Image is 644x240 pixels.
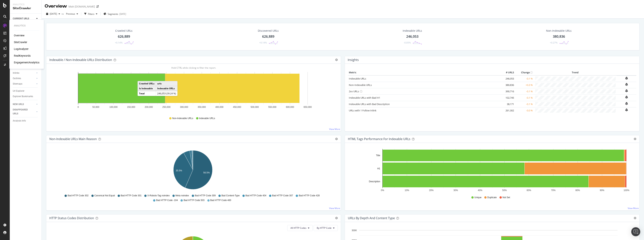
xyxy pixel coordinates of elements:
[77,106,79,108] text: 0
[14,24,39,27] div: Analytics
[251,106,259,108] text: 500,000
[625,102,628,105] div: bell-plus
[628,207,639,210] a: View More
[45,3,67,9] div: Overview
[527,189,531,192] text: 60%
[13,76,35,80] a: Outlinks
[272,194,293,197] span: Bad HTTP Code 307
[625,96,628,99] div: bell-plus
[377,167,380,170] text: H1
[198,106,206,108] text: 350,000
[348,57,359,62] h4: Insights
[625,77,628,80] div: bell-plus
[625,108,628,111] div: bell-plus
[175,194,189,197] span: Meta noindex
[287,225,313,231] button: All HTTP Codes
[13,17,29,21] div: CURRENT URLS
[406,34,418,39] div: 246,053
[515,82,534,88] td: +0.3 %
[625,83,628,86] div: bell-plus
[314,225,338,231] button: By HTTP Code
[551,189,555,192] text: 70%
[14,47,29,51] a: LogAnalyzer
[13,102,35,106] a: NEW URLS
[92,106,99,108] text: 50,000
[13,71,19,75] div: Inlinks
[14,54,31,58] div: RealKeywords
[515,70,534,75] th: Change
[83,11,99,17] button: Filters
[515,101,534,107] td: -0.1 %
[13,76,21,80] div: Outlinks
[625,89,628,92] div: bell-plus
[550,41,557,44] div: +0.27%
[13,102,24,106] div: NEW URLS
[115,29,132,33] div: Crawled URLs
[429,189,433,192] text: 20%
[349,96,380,99] a: Indexable URLs with Bad H1
[203,171,210,174] text: 56.5%
[349,77,366,80] a: Indexable URLs
[349,102,390,106] a: Indexable URLs with Bad Description
[500,107,515,114] td: 261,302
[13,89,24,93] div: Url Explorer
[49,216,94,220] div: HTTP Status Codes Distribution
[199,117,215,120] span: Indexable URLs
[500,82,515,88] td: 380,836
[156,86,178,91] td: Indexable URLs
[349,90,359,93] a: 2xx URLs
[121,194,141,197] span: Bad HTTP Code 301
[335,58,338,61] div: gear
[118,34,130,39] div: 626,889
[502,189,507,192] text: 50%
[624,189,629,192] text: 100%
[14,61,39,64] div: EngagementAnalytics
[156,199,178,202] span: Bad HTTP Code -104
[553,34,565,39] div: 380,836
[381,189,384,192] text: 0%
[13,89,39,93] a: Url Explorer
[500,101,515,107] td: 38,171
[13,108,35,116] a: DISAPPEARED URLS
[215,106,223,108] text: 400,000
[108,12,118,16] span: Segments
[13,94,33,98] div: Explorer Bookmarks
[317,226,332,229] span: By HTTP Code
[13,82,22,86] div: Sitemaps
[65,11,80,17] button: Previous
[13,119,39,123] a: Analysis Info
[13,82,35,86] a: Sitemaps
[127,106,135,108] text: 150,000
[335,138,338,140] div: gear
[14,34,25,37] a: Overview
[49,70,336,113] svg: A chart.
[262,34,274,39] div: 626,889
[304,106,312,108] text: 650,000
[575,189,580,192] text: 80%
[534,70,617,75] th: Trend
[138,91,156,96] td: Total
[268,106,277,108] text: 550,000
[13,6,38,10] div: SiteCrawler
[348,137,410,141] div: HTML Tags Performance for Indexable URLs
[184,199,204,202] span: Bad HTTP Code 503
[369,180,380,183] text: Description
[180,106,188,108] text: 300,000
[335,217,338,219] div: gear
[14,40,27,44] a: SiteCrawler
[50,12,57,15] span: 2025 Aug. 10th
[546,29,572,33] div: Non-Indexable URLs
[145,106,153,108] text: 200,000
[13,94,39,98] a: Explorer Bookmarks
[49,149,336,192] svg: A chart.
[474,196,481,199] span: Unique
[156,81,178,86] td: urls
[94,194,115,197] span: Canonical Not Equal
[376,154,380,157] text: Title
[478,189,482,192] text: 40%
